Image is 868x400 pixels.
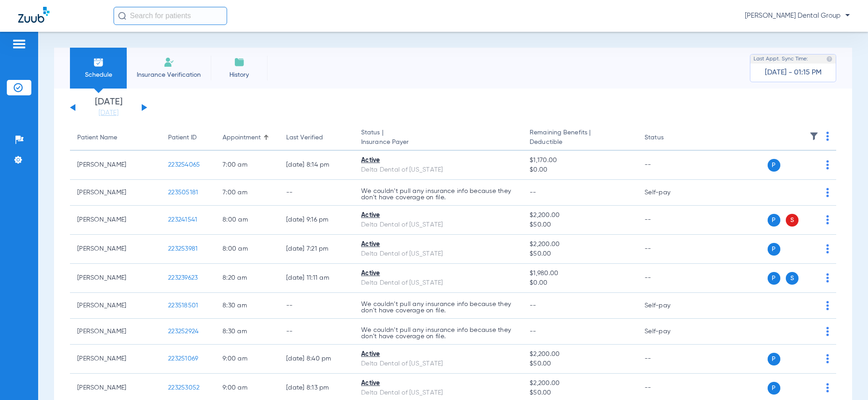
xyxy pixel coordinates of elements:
img: last sync help info [826,56,833,62]
td: Self-pay [637,293,699,319]
img: group-dot-blue.svg [826,132,829,141]
td: 8:20 AM [215,264,279,293]
span: P [768,159,780,172]
img: group-dot-blue.svg [826,301,829,310]
div: Active [361,350,515,359]
div: Active [361,211,515,220]
img: filter.svg [809,132,818,141]
td: [DATE] 8:14 PM [279,151,354,180]
span: 223254065 [168,162,200,168]
td: 9:00 AM [215,345,279,374]
p: We couldn’t pull any insurance info because they don’t have coverage on file. [361,188,515,201]
iframe: Chat Widget [823,356,868,400]
span: $50.00 [530,359,630,369]
td: -- [637,235,699,264]
span: P [768,243,780,256]
td: 7:00 AM [215,151,279,180]
span: -- [530,328,536,335]
span: $0.00 [530,165,630,175]
td: -- [637,345,699,374]
img: group-dot-blue.svg [826,354,829,363]
img: Zuub Logo [18,7,50,23]
div: Active [361,240,515,249]
span: 223239623 [168,275,198,281]
span: $50.00 [530,249,630,259]
img: group-dot-blue.svg [826,244,829,253]
td: Self-pay [637,180,699,206]
span: 223518501 [168,302,198,309]
td: [PERSON_NAME] [70,264,161,293]
p: We couldn’t pull any insurance info because they don’t have coverage on file. [361,327,515,340]
span: 223505181 [168,189,198,196]
div: Patient Name [77,133,154,143]
span: [PERSON_NAME] Dental Group [745,11,850,20]
img: hamburger-icon [12,39,26,49]
span: Insurance Payer [361,138,515,147]
td: [DATE] 7:21 PM [279,235,354,264]
span: 223251069 [168,356,198,362]
td: [PERSON_NAME] [70,180,161,206]
input: Search for patients [114,7,227,25]
img: Search Icon [118,12,126,20]
span: P [768,382,780,395]
div: Active [361,156,515,165]
td: [PERSON_NAME] [70,345,161,374]
span: Schedule [77,70,120,79]
span: -- [530,189,536,196]
img: group-dot-blue.svg [826,327,829,336]
span: Last Appt. Sync Time: [754,54,808,64]
li: [DATE] [81,98,136,118]
div: Last Verified [286,133,347,143]
span: Deductible [530,138,630,147]
span: S [786,214,799,227]
span: 223253052 [168,385,199,391]
img: Manual Insurance Verification [164,57,174,68]
div: Last Verified [286,133,323,143]
span: $2,200.00 [530,211,630,220]
div: Patient Name [77,133,117,143]
a: [DATE] [81,109,136,118]
th: Status | [354,125,522,151]
th: Remaining Benefits | [522,125,637,151]
div: Patient ID [168,133,208,143]
span: -- [530,302,536,309]
div: Appointment [223,133,261,143]
p: We couldn’t pull any insurance info because they don’t have coverage on file. [361,301,515,314]
span: P [768,353,780,365]
td: [PERSON_NAME] [70,206,161,235]
td: -- [279,180,354,206]
td: [PERSON_NAME] [70,319,161,345]
span: $0.00 [530,278,630,288]
td: [DATE] 9:16 PM [279,206,354,235]
img: group-dot-blue.svg [826,273,829,282]
span: $2,200.00 [530,379,630,388]
div: Delta Dental of [US_STATE] [361,249,515,259]
img: group-dot-blue.svg [826,188,829,197]
img: Schedule [93,57,104,68]
td: -- [637,206,699,235]
td: 8:00 AM [215,206,279,235]
th: Status [637,125,699,151]
span: $50.00 [530,220,630,230]
span: P [768,214,780,227]
div: Patient ID [168,133,197,143]
td: 8:30 AM [215,293,279,319]
td: [PERSON_NAME] [70,293,161,319]
span: $2,200.00 [530,240,630,249]
div: Delta Dental of [US_STATE] [361,220,515,230]
div: Delta Dental of [US_STATE] [361,165,515,175]
span: $1,170.00 [530,156,630,165]
td: 8:00 AM [215,235,279,264]
div: Active [361,379,515,388]
span: P [768,272,780,285]
span: $50.00 [530,388,630,398]
td: [DATE] 11:11 AM [279,264,354,293]
span: $2,200.00 [530,350,630,359]
td: -- [279,293,354,319]
span: 223252924 [168,328,198,335]
div: Delta Dental of [US_STATE] [361,388,515,398]
img: group-dot-blue.svg [826,215,829,224]
div: Appointment [223,133,272,143]
div: Delta Dental of [US_STATE] [361,278,515,288]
